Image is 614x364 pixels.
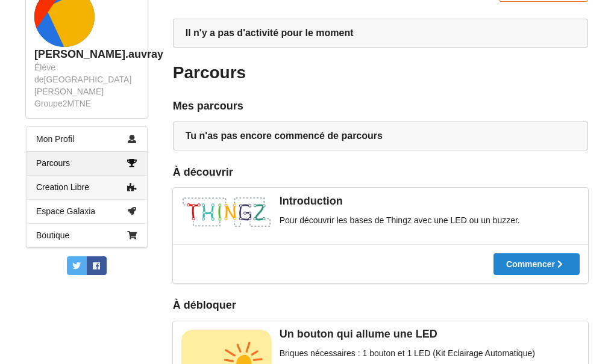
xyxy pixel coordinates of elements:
[173,99,588,113] div: Mes parcours
[173,165,588,179] div: À découvrir
[27,199,147,223] a: Espace Galaxia
[27,175,147,199] a: Creation Libre
[181,196,272,228] img: thingz_logo.png
[181,327,580,341] div: Un bouton qui allume une LED
[173,62,372,84] div: Parcours
[181,194,580,208] div: Introduction
[181,347,580,359] div: Briques nécessaires : 1 bouton et 1 LED (Kit Eclairage Automatique)
[34,48,139,61] div: [PERSON_NAME].auvray
[181,214,580,226] div: Pour découvrir les bases de Thingz avec une LED ou un buzzer.
[186,27,575,39] div: Il n'y a pas d'activité pour le moment
[186,130,575,142] div: Tu n'as pas encore commencé de parcours
[493,253,580,275] button: Commencer
[34,61,139,97] div: Élève de [GEOGRAPHIC_DATA][PERSON_NAME]
[173,298,236,312] div: À débloquer
[27,151,147,175] a: Parcours
[27,127,147,151] a: Mon Profil
[506,260,567,268] div: Commencer
[27,223,147,247] a: Boutique
[34,97,139,110] div: Groupe 2MTNE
